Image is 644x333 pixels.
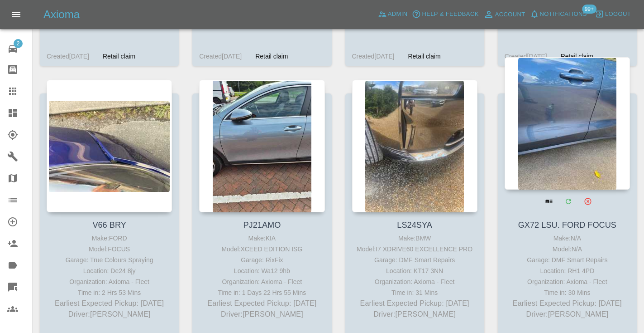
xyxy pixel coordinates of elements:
p: Earliest Expected Pickup: [DATE] [49,298,170,309]
button: Notifications [528,7,589,21]
div: Created [DATE] [199,51,242,62]
button: Archive [578,192,597,211]
div: Retail claim [96,51,142,62]
p: Earliest Expected Pickup: [DATE] [354,298,475,309]
div: Created [DATE] [47,51,89,62]
div: Garage: RixFix [201,255,322,265]
div: Organization: Axioma - Fleet [49,276,170,287]
div: Make: FORD [49,233,170,244]
div: Make: N/A [507,233,628,244]
span: Admin [388,9,408,20]
button: Help & Feedback [410,7,481,21]
a: LS24SYA [397,220,432,230]
p: Earliest Expected Pickup: [DATE] [201,298,322,309]
div: Garage: DMF Smart Repairs [354,255,475,265]
div: Time in: 2 Hrs 53 Mins [49,287,170,298]
div: Time in: 1 Days 22 Hrs 55 Mins [201,287,322,298]
div: Organization: Axioma - Fleet [201,276,322,287]
div: Retail claim [554,51,600,62]
p: Driver: [PERSON_NAME] [507,309,628,320]
div: Time in: 31 Mins [354,287,475,298]
div: Model: I7 XDRIVE60 EXCELLENCE PRO [354,244,475,255]
div: Time in: 30 Mins [507,287,628,298]
button: Logout [593,7,633,21]
div: Organization: Axioma - Fleet [354,276,475,287]
a: PJ21AMO [243,220,281,230]
div: Location: KT17 3NN [354,265,475,276]
div: Make: KIA [201,233,322,244]
div: Model: N/A [507,244,628,255]
a: Admin [376,7,410,21]
a: Account [481,7,528,22]
a: GX72 LSU. FORD FOCUS [518,220,616,230]
div: Location: De24 8jy [49,265,170,276]
div: Created [DATE] [352,51,395,62]
div: Retail claim [248,51,295,62]
div: Make: BMW [354,233,475,244]
a: Modify [559,192,577,211]
button: Open drawer [5,4,27,25]
span: 99+ [582,5,596,14]
a: V66 BRY [92,220,126,230]
span: Help & Feedback [422,9,478,20]
span: 2 [14,39,23,48]
div: Location: RH1 4PD [507,265,628,276]
div: Location: Wa12 9hb [201,265,322,276]
p: Driver: [PERSON_NAME] [201,309,322,320]
p: Driver: [PERSON_NAME] [354,309,475,320]
span: Account [495,10,525,20]
p: Driver: [PERSON_NAME] [49,309,170,320]
div: Model: FOCUS [49,244,170,255]
span: Notifications [540,9,587,20]
div: Model: XCEED EDITION ISG [201,244,322,255]
div: Organization: Axioma - Fleet [507,276,628,287]
div: Created [DATE] [505,51,547,62]
div: Garage: True Colours Spraying [49,255,170,265]
div: Garage: DMF Smart Repairs [507,255,628,265]
h5: Axioma [43,7,80,22]
span: Logout [605,9,631,20]
p: Earliest Expected Pickup: [DATE] [507,298,628,309]
div: Retail claim [401,51,447,62]
a: View [539,192,558,211]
